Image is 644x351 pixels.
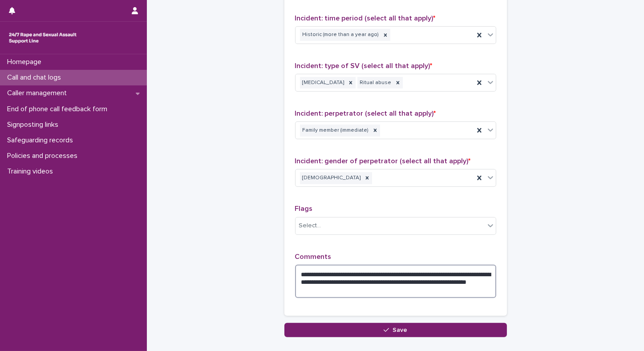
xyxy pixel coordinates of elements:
[300,172,362,184] div: [DEMOGRAPHIC_DATA]
[4,167,60,176] p: Training videos
[295,253,332,260] span: Comments
[300,29,381,41] div: Historic (more than a year ago)
[4,121,65,129] p: Signposting links
[357,77,393,89] div: Ritual abuse
[284,323,507,337] button: Save
[295,62,433,69] span: Incident: type of SV (select all that apply)
[295,205,313,212] span: Flags
[393,327,407,333] span: Save
[295,110,436,117] span: Incident: perpetrator (select all that apply)
[4,105,114,113] p: End of phone call feedback form
[4,73,68,82] p: Call and chat logs
[300,125,370,137] div: Family member (immediate)
[299,221,321,230] div: Select...
[4,152,85,160] p: Policies and processes
[295,157,471,165] span: Incident: gender of perpetrator (select all that apply)
[7,29,78,47] img: rhQMoQhaT3yELyF149Cw
[295,15,436,22] span: Incident: time period (select all that apply)
[4,136,80,145] p: Safeguarding records
[4,89,74,97] p: Caller management
[4,58,49,66] p: Homepage
[300,77,346,89] div: [MEDICAL_DATA]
